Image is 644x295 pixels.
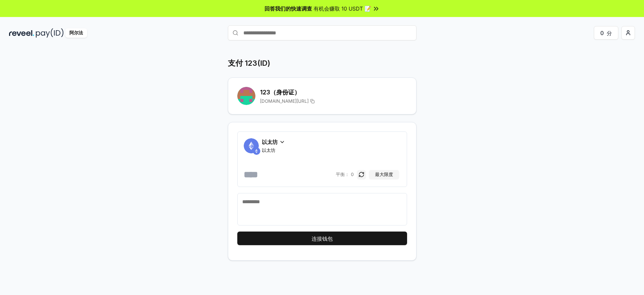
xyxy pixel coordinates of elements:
button: 0分 [594,26,618,40]
font: 0 [600,30,604,36]
font: （身份证） [270,88,300,96]
img: ETH.svg [253,147,260,155]
font: 以太坊 [262,139,278,145]
font: 最大限度 [375,171,393,177]
font: 123 [260,88,270,96]
button: 连接钱包 [237,232,407,245]
img: 揭示黑暗 [9,28,34,38]
font: 有机会赚取 10 USDT 📝 [314,5,371,12]
button: 最大限度 [369,170,399,179]
font: [DOMAIN_NAME][URL] [260,98,309,104]
font: 阿尔法 [69,30,83,36]
font: 平衡： [336,171,349,177]
font: 回答我们的快速调查 [264,5,312,12]
font: 以太坊 [262,147,275,153]
font: 支付 123(ID) [228,59,270,68]
font: 连接钱包 [312,235,333,242]
img: 付款编号 [36,28,64,38]
font: 分 [607,30,612,36]
font: 0 [351,171,354,177]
